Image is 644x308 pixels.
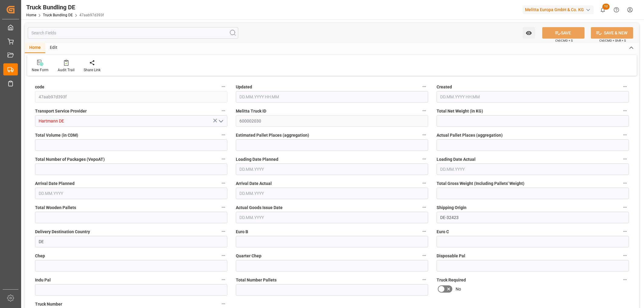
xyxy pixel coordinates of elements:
span: Euro C [437,229,449,235]
span: Shipping Origin [437,205,466,211]
button: SAVE [542,27,585,39]
span: Melitta Truck ID [236,108,266,114]
span: Ctrl/CMD + Shift + S [599,38,626,43]
input: DD.MM.YYYY [35,188,227,199]
div: Truck Bundling DE [26,3,104,12]
input: DD.MM.YYYY HH:MM [437,91,629,103]
button: Melitta Truck ID [420,107,428,115]
button: Transport Service Provider [219,107,227,115]
button: Help Center [610,3,623,17]
span: Arrival Date Actual [236,180,272,187]
span: Euro B [236,229,248,235]
button: Created [621,83,629,90]
span: Created [437,84,452,90]
button: Euro C [621,227,629,235]
button: Total Number Pallets [420,276,428,284]
span: Arrival Date Planned [35,180,75,187]
button: Actual Pallet Places (aggregation) [621,131,629,139]
span: Transport Service Provider [35,108,87,114]
span: Total Wooden Pallets [35,205,76,211]
span: Truck Required [437,277,466,283]
span: Delivery Destination Country [35,229,90,235]
button: Estimated Pallet Places (aggregation) [420,131,428,139]
button: Total Wooden Pallets [219,203,227,211]
input: DD.MM.YYYY [437,164,629,175]
span: Chep [35,253,45,259]
button: Disposable Pal [621,252,629,259]
button: open menu [216,116,225,126]
button: Shipping Origin [621,203,629,211]
button: Euro B [420,227,428,235]
button: show 12 new notifications [596,3,610,17]
span: Indu Pal [35,277,51,283]
button: Indu Pal [219,276,227,284]
input: DD.MM.YYYY [236,212,428,223]
span: Total Number Pallets [236,277,277,283]
span: Loading Date Planned [236,156,278,163]
input: Search Fields [28,27,238,39]
button: Delivery Destination Country [219,227,227,235]
button: Total Gross Weight (Including Pallets' Weight) [621,179,629,187]
button: Quarter Chep [420,252,428,259]
span: Ctrl/CMD + S [555,38,573,43]
span: Total Net Weight (in KG) [437,108,483,114]
button: Loading Date Actual [621,155,629,163]
div: Audit Trail [58,67,75,73]
span: Actual Pallet Places (aggregation) [437,132,503,138]
span: Quarter Chep [236,253,261,259]
div: Edit [45,43,62,53]
button: Total Volume (in CDM) [219,131,227,139]
button: Total Number of Packages (VepoAT) [219,155,227,163]
span: Estimated Pallet Places (aggregation) [236,132,309,138]
button: SAVE & NEW [591,27,633,39]
button: Truck Number [219,300,227,308]
a: Truck Bundling DE [43,13,73,17]
div: Share Link [84,67,101,73]
div: Home [25,43,45,53]
input: DD.MM.YYYY [236,188,428,199]
button: Chep [219,252,227,259]
button: Total Net Weight (in KG) [621,107,629,115]
button: Arrival Date Actual [420,179,428,187]
input: DD.MM.YYYY HH:MM [236,91,428,103]
span: Total Number of Packages (VepoAT) [35,156,105,163]
span: Updated [236,84,252,90]
span: No [456,286,461,292]
span: code [35,84,44,90]
div: New Form [32,67,49,73]
span: Truck Number [35,301,62,307]
input: DD.MM.YYYY [236,164,428,175]
span: Actual Goods Issue Date [236,205,283,211]
span: 12 [602,4,610,10]
button: Truck Required [621,276,629,284]
button: Melitta Europa GmbH & Co. KG [523,4,596,15]
button: Actual Goods Issue Date [420,203,428,211]
a: Home [26,13,36,17]
button: code [219,83,227,90]
div: Melitta Europa GmbH & Co. KG [523,5,594,14]
span: Total Volume (in CDM) [35,132,78,138]
button: Updated [420,83,428,90]
span: Disposable Pal [437,253,465,259]
button: Loading Date Planned [420,155,428,163]
button: open menu [523,27,535,39]
button: Arrival Date Planned [219,179,227,187]
span: Total Gross Weight (Including Pallets' Weight) [437,180,524,187]
span: Loading Date Actual [437,156,476,163]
